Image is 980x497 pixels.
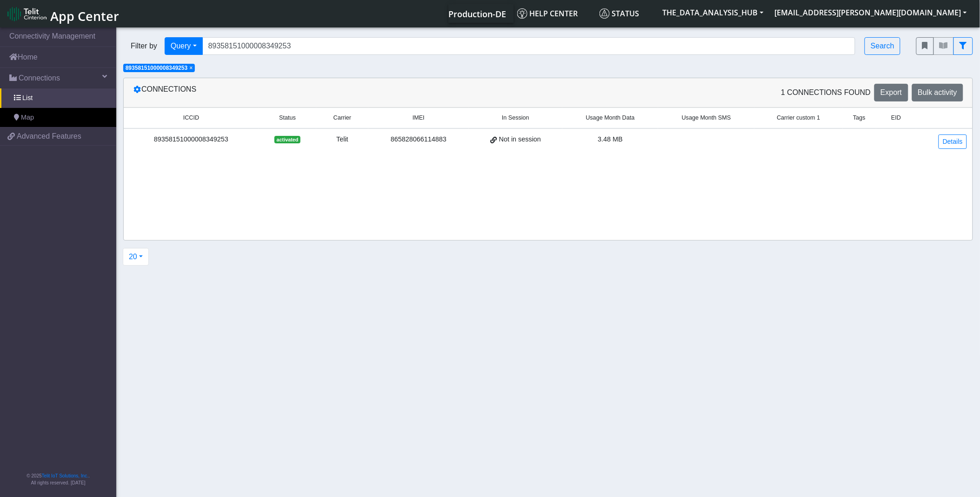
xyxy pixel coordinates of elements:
[123,248,149,266] button: 20
[502,114,529,122] span: In Session
[682,114,731,122] span: Usage Month SMS
[865,37,900,55] button: Search
[7,7,47,21] img: logo-telit-cinterion-gw-new.png
[600,8,610,19] img: status.svg
[50,7,119,25] span: App Center
[189,65,193,71] button: Close
[21,113,34,123] span: Map
[333,114,351,122] span: Carrier
[19,73,60,84] span: Connections
[42,473,88,478] a: Telit IoT Solutions, Inc.
[449,8,507,20] span: Production-DE
[123,40,165,52] span: Filter by
[600,8,640,19] span: Status
[918,88,957,96] span: Bulk activity
[939,134,967,149] a: Details
[165,37,203,55] button: Query
[892,114,901,122] span: EID
[517,8,527,19] img: knowledge.svg
[202,37,856,55] input: Search...
[374,134,463,145] div: 865828066114883
[777,114,820,122] span: Carrier custom 1
[17,131,81,142] span: Advanced Features
[596,4,657,23] a: Status
[912,84,963,101] button: Bulk activity
[22,93,33,103] span: List
[183,114,199,122] span: ICCID
[279,114,296,122] span: Status
[129,134,253,145] div: 89358151000008349253
[517,8,578,19] span: Help center
[7,4,118,24] a: App Center
[448,4,506,23] a: Your current platform instance
[880,88,902,96] span: Export
[853,114,866,122] span: Tags
[499,134,541,145] span: Not in session
[769,4,973,21] button: [EMAIL_ADDRESS][PERSON_NAME][DOMAIN_NAME]
[657,4,769,21] button: THE_DATA_ANALYSIS_HUB
[126,65,187,71] span: 89358151000008349253
[513,4,596,23] a: Help center
[598,135,623,143] span: 3.48 MB
[874,84,908,101] button: Export
[916,37,973,55] div: fitlers menu
[413,114,425,122] span: IMEI
[322,134,363,145] div: Telit
[781,87,871,98] span: 1 Connections found
[586,114,635,122] span: Usage Month Data
[274,136,300,143] span: activated
[126,84,548,101] div: Connections
[189,65,193,71] span: ×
